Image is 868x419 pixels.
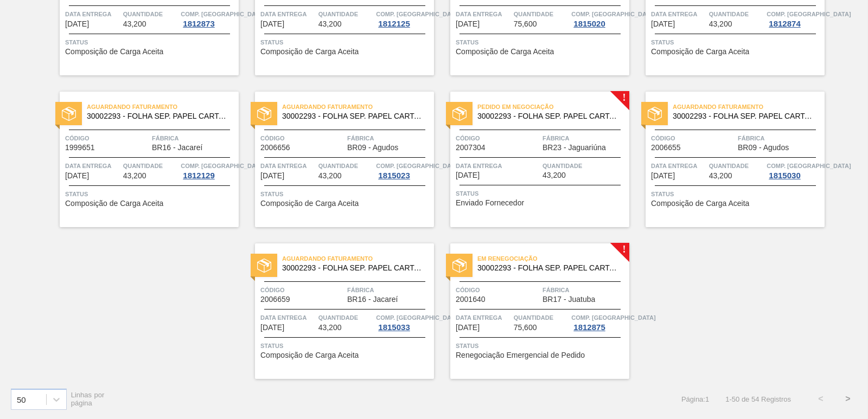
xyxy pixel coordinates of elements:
[456,188,627,199] span: Status
[477,264,621,272] span: 30002293 - FOLHA SEP. PAPEL CARTAO 1200x1000M 350g
[807,385,834,412] button: <
[65,9,120,20] span: Data entrega
[65,160,120,171] span: Data entrega
[260,144,290,152] span: 2006656
[456,285,540,295] span: Código
[260,172,284,180] span: 27/09/2025
[514,324,537,332] span: 75,600
[71,391,105,407] span: Linhas por página
[514,9,569,20] span: Quantidade
[260,48,359,56] span: Composição de Carga Aceita
[725,395,791,403] span: 1 - 50 de 54 Registros
[456,171,480,179] span: 27/09/2025
[152,133,236,144] span: Fábrica
[123,9,178,20] span: Quantidade
[17,395,26,404] div: 50
[629,92,825,227] a: statusAguardando Faturamento30002293 - FOLHA SEP. PAPEL CARTAO 1200x1000M 350gCódigo2006655Fábric...
[571,312,627,332] a: Comp. [GEOGRAPHIC_DATA]1812875
[542,144,606,152] span: BR23 - Jaguariúna
[709,160,764,171] span: Quantidade
[318,9,374,20] span: Quantidade
[456,351,585,359] span: Renegociação Emergencial de Pedido
[260,160,316,171] span: Data entrega
[87,101,239,112] span: Aguardando Faturamento
[260,285,344,295] span: Código
[767,171,802,180] div: 1815030
[834,385,861,412] button: >
[542,171,566,179] span: 43,200
[571,9,655,20] span: Comp. Carga
[376,312,431,332] a: Comp. [GEOGRAPHIC_DATA]1815033
[681,395,709,403] span: Página : 1
[376,160,431,180] a: Comp. [GEOGRAPHIC_DATA]1815023
[282,112,425,120] span: 30002293 - FOLHA SEP. PAPEL CARTAO 1200x1000M 350g
[376,160,460,171] span: Comp. Carga
[152,144,202,152] span: BR16 - Jacareí
[477,253,629,264] span: Em renegociação
[181,160,236,180] a: Comp. [GEOGRAPHIC_DATA]1812129
[65,20,89,28] span: 22/09/2025
[542,133,627,144] span: Fábrica
[65,199,163,208] span: Composição de Carga Aceita
[542,160,627,171] span: Quantidade
[87,112,230,120] span: 30002293 - FOLHA SEP. PAPEL CARTAO 1200x1000M 350g
[542,285,627,295] span: Fábrica
[456,295,486,304] span: 2001640
[452,107,467,121] img: status
[456,160,540,171] span: Data entrega
[651,160,706,171] span: Data entrega
[767,9,822,28] a: Comp. [GEOGRAPHIC_DATA]1812874
[738,144,789,152] span: BR09 - Agudos
[65,189,236,199] span: Status
[571,20,607,28] div: 1815020
[767,160,851,171] span: Comp. Carga
[651,133,735,144] span: Código
[239,92,434,227] a: statusAguardando Faturamento30002293 - FOLHA SEP. PAPEL CARTAO 1200x1000M 350gCódigo2006656Fábric...
[376,9,460,20] span: Comp. Carga
[318,20,342,28] span: 43,200
[65,48,163,56] span: Composição de Carga Aceita
[65,172,89,180] span: 26/09/2025
[123,20,146,28] span: 43,200
[456,199,524,207] span: Enviado Fornecedor
[257,107,271,121] img: status
[260,189,431,199] span: Status
[542,295,595,304] span: BR17 - Juatuba
[123,172,146,180] span: 43,200
[709,172,732,180] span: 43,200
[181,20,216,28] div: 1812873
[767,160,822,180] a: Comp. [GEOGRAPHIC_DATA]1815030
[347,285,431,295] span: Fábrica
[43,92,239,227] a: statusAguardando Faturamento30002293 - FOLHA SEP. PAPEL CARTAO 1200x1000M 350gCódigo1999651Fábric...
[181,160,265,171] span: Comp. Carga
[318,160,374,171] span: Quantidade
[123,160,178,171] span: Quantidade
[651,199,749,208] span: Composição de Carga Aceita
[318,312,374,323] span: Quantidade
[239,243,434,379] a: statusAguardando Faturamento30002293 - FOLHA SEP. PAPEL CARTAO 1200x1000M 350gCódigo2006659Fábric...
[376,171,412,180] div: 1815023
[651,9,706,20] span: Data entrega
[477,112,621,120] span: 30002293 - FOLHA SEP. PAPEL CARTAO 1200x1000M 350g
[456,9,511,20] span: Data entrega
[651,144,681,152] span: 2006655
[260,351,359,359] span: Composição de Carga Aceita
[282,264,425,272] span: 30002293 - FOLHA SEP. PAPEL CARTAO 1200x1000M 350g
[767,20,802,28] div: 1812874
[260,9,316,20] span: Data entrega
[260,340,431,351] span: Status
[477,101,629,112] span: Pedido em Negociação
[260,312,316,323] span: Data entrega
[260,133,344,144] span: Código
[456,324,480,332] span: 02/10/2025
[181,9,236,28] a: Comp. [GEOGRAPHIC_DATA]1812873
[452,259,467,273] img: status
[571,312,655,323] span: Comp. Carga
[376,312,460,323] span: Comp. Carga
[571,323,607,332] div: 1812875
[456,144,486,152] span: 2007304
[651,48,749,56] span: Composição de Carga Aceita
[65,144,95,152] span: 1999651
[376,9,431,28] a: Comp. [GEOGRAPHIC_DATA]1812125
[318,324,342,332] span: 43,200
